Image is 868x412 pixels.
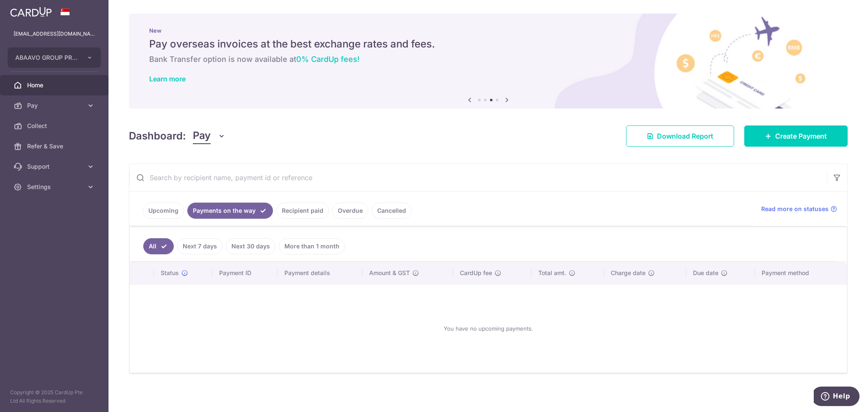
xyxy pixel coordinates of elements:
[10,7,52,17] img: CardUp
[149,27,827,34] p: New
[143,203,184,219] a: Upcoming
[193,128,225,144] button: Pay
[129,128,186,144] h4: Dashboard:
[369,269,410,277] span: Amount & GST
[27,81,83,89] span: Home
[27,183,83,191] span: Settings
[27,101,83,110] span: Pay
[15,53,78,62] span: ABAAVO GROUP PRIVATE LIMITED
[27,122,83,130] span: Collect
[814,387,860,408] iframe: Opens a widget where you can find more information
[187,203,273,219] a: Payments on the way
[657,131,713,141] span: Download Report
[8,47,101,68] button: ABAAVO GROUP PRIVATE LIMITED
[129,164,827,191] input: Search by recipient name, payment id or reference
[140,291,837,366] div: You have no upcoming payments.
[296,55,359,64] span: 0% CardUp fees!
[755,262,847,284] th: Payment method
[278,262,362,284] th: Payment details
[149,37,827,51] h5: Pay overseas invoices at the best exchange rates and fees.
[193,128,211,144] span: Pay
[149,54,827,64] h6: Bank Transfer option is now available at
[538,269,566,277] span: Total amt.
[276,203,329,219] a: Recipient paid
[143,238,174,254] a: All
[226,238,275,254] a: Next 30 days
[212,262,278,284] th: Payment ID
[460,269,492,277] span: CardUp fee
[14,30,95,38] p: [EMAIL_ADDRESS][DOMAIN_NAME]
[761,205,837,213] a: Read more on statuses
[626,125,734,147] a: Download Report
[27,162,83,171] span: Support
[129,14,848,109] img: International Invoice Banner
[775,131,827,141] span: Create Payment
[149,75,186,83] a: Learn more
[693,269,718,277] span: Due date
[161,269,179,277] span: Status
[279,238,345,254] a: More than 1 month
[611,269,645,277] span: Charge date
[372,203,412,219] a: Cancelled
[744,125,848,147] a: Create Payment
[27,142,83,150] span: Refer & Save
[177,238,223,254] a: Next 7 days
[332,203,368,219] a: Overdue
[761,205,829,213] span: Read more on statuses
